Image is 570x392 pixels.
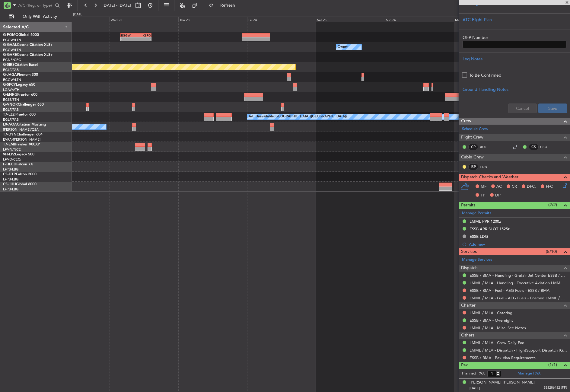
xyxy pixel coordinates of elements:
[3,53,53,57] a: G-GARECessna Citation XLS+
[3,163,16,166] span: F-HECD
[316,17,385,22] div: Sat 25
[3,43,17,47] span: G-GAAL
[454,17,523,22] div: Mon 27
[3,58,21,62] a: EGNR/CEG
[548,362,557,368] span: (1/1)
[3,187,19,192] a: LFPB/LBG
[3,177,19,182] a: LFPB/LBG
[495,193,501,199] span: DP
[461,302,476,309] span: Charter
[461,248,477,255] span: Services
[517,371,540,377] a: Manage PAX
[548,202,557,208] span: (2/2)
[462,126,488,132] a: Schedule Crew
[470,273,567,278] a: ESSB / BMA - Handling - Grafair Jet Center ESSB / BMA
[121,33,136,37] div: EGGW
[462,257,492,263] a: Manage Services
[3,113,36,116] a: T7-LZZIPraetor 600
[215,3,240,8] span: Refresh
[481,184,486,190] span: MF
[470,226,510,231] div: ESSB ARR SLOT 1525z
[461,118,471,125] span: Crew
[3,83,35,87] a: G-SPCYLegacy 650
[463,34,566,41] label: OFP Number
[480,144,493,150] a: AUG
[461,174,518,181] span: Dispatch Checks and Weather
[470,295,567,301] a: LMML / MLA - Fuel - AEG Fuels - Enemed LMML / MLA
[461,362,468,369] span: Pax
[73,12,83,17] div: [DATE]
[3,183,16,186] span: CS-JHH
[461,202,475,209] span: Permits
[470,340,524,345] a: LMML / MLA - Crew Daily Fee
[546,248,557,255] span: (5/10)
[3,157,21,162] a: LFMD/CEQ
[3,143,15,146] span: T7-EMI
[3,113,15,116] span: T7-LZZI
[470,219,501,224] div: LMML PPR 1200z
[3,133,17,136] span: T7-DYN
[3,33,39,37] a: G-FOMOGlobal 6000
[3,127,39,132] a: [PERSON_NAME]/QSA
[529,144,539,150] div: CS
[3,43,53,47] a: G-GAALCessna Citation XLS+
[470,234,488,239] div: ESSB LDG
[470,380,535,386] div: [PERSON_NAME] [PERSON_NAME]
[178,17,247,22] div: Thu 23
[3,173,37,176] a: CS-DTRFalcon 2000
[3,68,19,72] a: EGLF/FAB
[512,184,517,190] span: CR
[3,107,19,112] a: EGLF/FAB
[3,53,17,57] span: G-GARE
[496,184,502,190] span: AC
[3,93,37,97] a: G-ENRGPraetor 600
[3,103,18,107] span: G-VNOR
[249,112,347,121] div: A/C Unavailable [GEOGRAPHIC_DATA] ([GEOGRAPHIC_DATA])
[3,163,33,166] a: F-HECDFalcon 7X
[468,164,478,170] div: ISP
[546,184,553,190] span: FFC
[136,37,151,41] div: -
[3,33,18,37] span: G-FOMO
[3,38,21,42] a: EGGW/LTN
[3,133,43,136] a: T7-DYNChallenger 604
[121,37,136,41] div: -
[3,73,38,77] a: G-JAGAPhenom 300
[470,288,549,293] a: ESSB / BMA - Fuel - AEG Fuels - ESSB / BMA
[461,134,483,141] span: Flight Crew
[461,265,478,272] span: Dispatch
[3,153,15,156] span: 9H-LPZ
[469,242,567,247] div: Add new
[461,154,484,161] span: Cabin Crew
[3,183,37,186] a: CS-JHHGlobal 6000
[3,173,16,176] span: CS-DTR
[16,14,64,19] span: Only With Activity
[3,123,17,126] span: LX-AOA
[462,371,485,377] label: Planned PAX
[470,355,536,360] a: ESSB / BMA - Pax Visa Requirements
[470,386,480,390] span: [DATE]
[136,33,151,37] div: KSFO
[468,144,478,150] div: CP
[3,103,44,107] a: G-VNORChallenger 650
[110,17,178,22] div: Wed 22
[103,3,131,8] span: [DATE] - [DATE]
[461,332,474,339] span: Others
[385,17,454,22] div: Sun 26
[206,1,242,10] button: Refresh
[3,63,14,67] span: G-SIRS
[463,86,566,93] div: Ground Handling Notes
[18,1,53,10] input: A/C (Reg. or Type)
[470,348,567,353] a: LMML / MLA - Dispatch - FlightSupport Dispatch [GEOGRAPHIC_DATA]
[3,97,19,102] a: EGSS/STN
[3,147,21,152] a: LFMN/NCE
[469,72,502,78] label: To Be Confirmed
[470,318,513,323] a: ESSB / BMA - Overnight
[470,325,526,330] a: LMML / MLA - Misc. See Notes
[463,17,566,23] div: ATC Flight Plan
[540,144,554,150] a: CSU
[247,17,316,22] div: Fri 24
[3,143,40,146] a: T7-EMIHawker 900XP
[3,117,19,122] a: EGLF/FAB
[470,280,567,285] a: LMML / MLA - Handling - Executive Aviation LMML / MLA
